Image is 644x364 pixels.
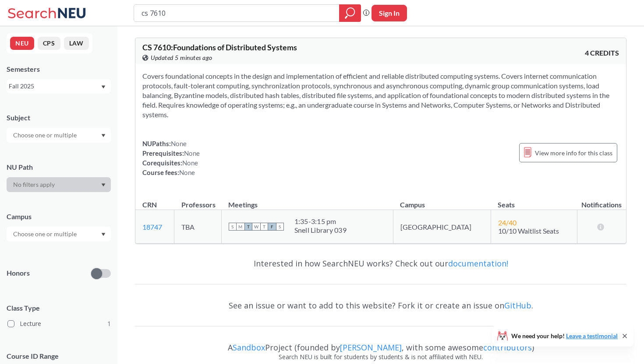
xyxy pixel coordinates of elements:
button: NEU [10,37,34,50]
span: 24 / 40 [498,218,517,227]
div: See an issue or want to add to this website? Fork it or create an issue on . [135,293,626,318]
span: We need your help! [511,333,618,339]
th: Notifications [577,191,626,210]
input: Choose one or multiple [9,130,82,140]
span: Updated 5 minutes ago [151,53,212,63]
div: Subject [7,113,111,122]
a: Sandbox [233,342,265,353]
button: CPS [38,37,60,50]
svg: Dropdown arrow [101,233,106,236]
div: Dropdown arrow [7,227,111,241]
a: documentation! [448,258,508,269]
button: Sign In [372,5,407,21]
th: Campus [393,191,491,210]
svg: Dropdown arrow [101,134,106,137]
svg: magnifying glass [345,7,355,19]
span: T [260,223,268,231]
div: 1:35 - 3:15 pm [294,217,347,226]
svg: Dropdown arrow [101,183,106,187]
input: Choose one or multiple [9,229,82,239]
a: [PERSON_NAME] [340,342,402,353]
span: None [179,168,195,176]
a: Leave a testimonial [566,332,618,339]
div: NU Path [7,162,111,172]
div: CRN [142,200,157,210]
span: S [276,223,284,231]
span: View more info for this class [535,147,612,158]
a: 18747 [142,223,162,231]
label: Lecture [7,318,111,329]
th: Seats [491,191,577,210]
span: 10/10 Waitlist Seats [498,227,559,235]
p: Honors [7,268,30,278]
span: None [182,159,198,167]
div: Interested in how SearchNEU works? Check out our [135,251,626,276]
th: Professors [174,191,222,210]
button: LAW [64,37,89,50]
span: M [237,223,244,231]
div: NUPaths: Prerequisites: Corequisites: Course fees: [142,139,200,177]
td: [GEOGRAPHIC_DATA] [393,210,491,244]
div: Snell Library 039 [294,226,347,234]
div: Fall 2025 [9,81,100,91]
span: 4 CREDITS [585,48,619,58]
div: Dropdown arrow [7,177,111,192]
div: Search NEU is built for students by students & is not affiliated with NEU. [135,352,626,362]
span: F [268,223,276,231]
svg: Dropdown arrow [101,85,106,89]
span: W [252,223,260,231]
div: Campus [7,212,111,221]
span: 1 [107,319,111,329]
span: T [244,223,252,231]
div: A Project (founded by , with some awesome ) [135,335,626,352]
a: GitHub [504,300,531,311]
div: Fall 2025Dropdown arrow [7,79,111,93]
a: contributors [483,342,532,353]
div: magnifying glass [339,4,361,22]
section: Covers foundational concepts in the design and implementation of efficient and reliable distribut... [142,71,619,119]
span: CS 7610 : Foundations of Distributed Systems [142,42,297,52]
input: Class, professor, course number, "phrase" [141,6,333,21]
div: Semesters [7,64,111,74]
span: None [184,149,200,157]
p: Course ID Range [7,351,111,361]
span: None [171,140,187,147]
span: S [229,223,237,231]
th: Meetings [221,191,393,210]
span: Class Type [7,303,111,313]
div: Dropdown arrow [7,128,111,143]
td: TBA [174,210,222,244]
